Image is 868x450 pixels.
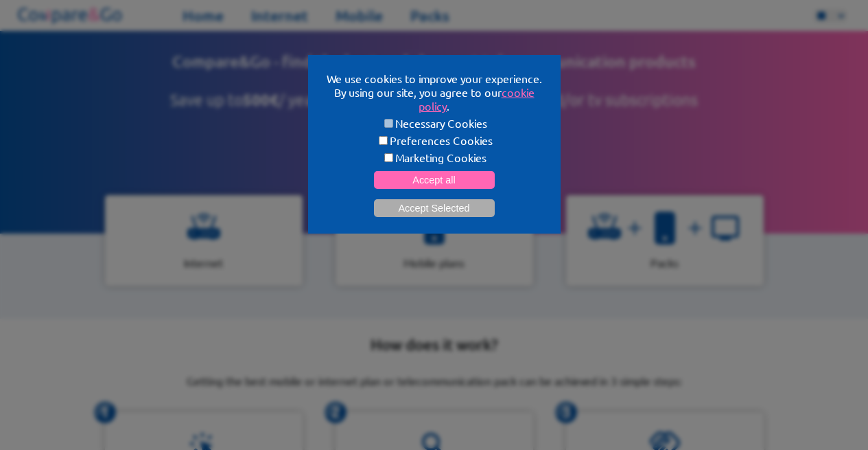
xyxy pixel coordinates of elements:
[379,136,388,145] input: Preferences Cookies
[384,153,393,162] input: Marketing Cookies
[374,199,495,217] button: Accept Selected
[325,71,544,113] p: We use cookies to improve your experience. By using our site, you agree to our .
[325,133,544,147] label: Preferences Cookies
[384,119,393,128] input: Necessary Cookies
[419,85,535,113] a: cookie policy
[374,171,495,189] button: Accept all
[325,150,544,164] label: Marketing Cookies
[325,116,544,130] label: Necessary Cookies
